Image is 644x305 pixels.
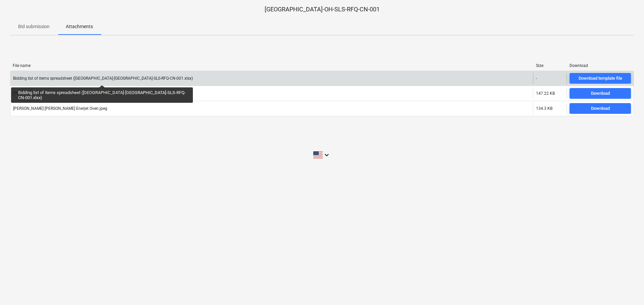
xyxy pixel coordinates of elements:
[18,23,50,30] p: Bid submission
[570,88,631,99] button: Download
[570,63,631,68] div: Download
[536,76,537,81] div: -
[570,103,631,114] button: Download
[13,91,130,96] div: [PERSON_NAME] [PERSON_NAME] [PERSON_NAME] OH SOW.pdf
[13,106,107,111] div: [PERSON_NAME] [PERSON_NAME] Enerjet Oven.jpeg
[536,106,552,111] div: 134.3 KB
[570,73,631,84] button: Download template file
[591,105,610,112] div: Download
[579,75,622,82] div: Download template file
[536,63,564,68] div: Size
[591,90,610,97] div: Download
[13,63,531,68] div: File name
[13,76,193,81] div: Bidding list of items spreadsheet ([GEOGRAPHIC_DATA]-[GEOGRAPHIC_DATA]-SLS-RFQ-CN-001.xlsx)
[10,5,634,13] p: [GEOGRAPHIC_DATA]-OH-SLS-RFQ-CN-001
[536,91,555,96] div: 147.22 KB
[323,151,331,159] i: keyboard_arrow_down
[66,23,93,30] p: Attachments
